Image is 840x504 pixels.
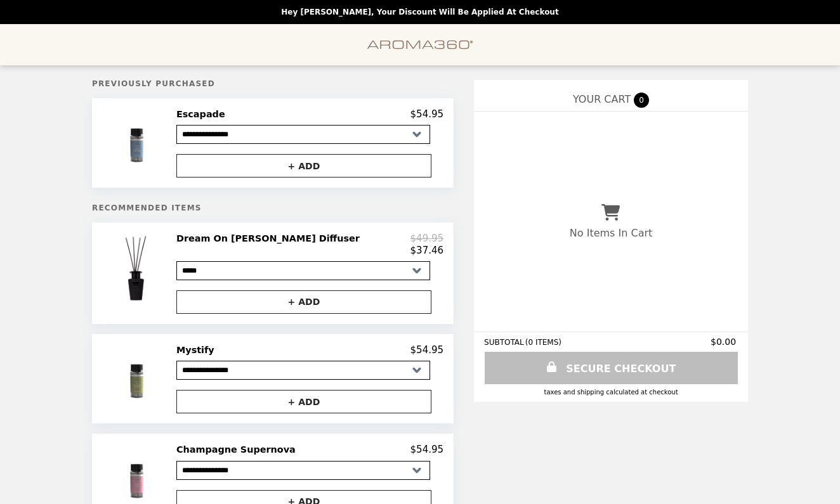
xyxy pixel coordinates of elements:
[92,204,454,212] h5: Recommended Items
[484,338,525,347] span: SUBTOTAL
[711,337,738,347] span: $0.00
[176,261,430,280] select: Select a product variant
[176,233,365,244] h2: Dream On [PERSON_NAME] Diffuser
[634,93,649,108] span: 0
[176,461,430,480] select: Select a product variant
[410,233,444,244] p: $49.95
[410,444,444,455] p: $54.95
[102,108,174,178] img: Escapade
[176,108,230,120] h2: Escapade
[176,290,431,314] button: + ADD
[176,390,431,413] button: + ADD
[176,125,430,144] select: Select a product variant
[102,344,174,413] img: Mystify
[176,154,431,178] button: + ADD
[176,361,430,380] select: Select a product variant
[410,245,444,256] p: $37.46
[281,8,558,16] p: Hey [PERSON_NAME], your discount will be applied at checkout
[484,389,738,396] div: Taxes and Shipping calculated at checkout
[570,227,652,239] p: No Items In Cart
[176,344,220,356] h2: Mystify
[525,338,561,347] span: ( 0 ITEMS )
[100,233,174,304] img: Dream On Reed Diffuser
[367,32,473,58] img: Brand Logo
[92,79,454,88] h5: Previously Purchased
[573,93,631,105] span: YOUR CART
[410,108,444,120] p: $54.95
[176,444,301,455] h2: Champagne Supernova
[410,344,444,356] p: $54.95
